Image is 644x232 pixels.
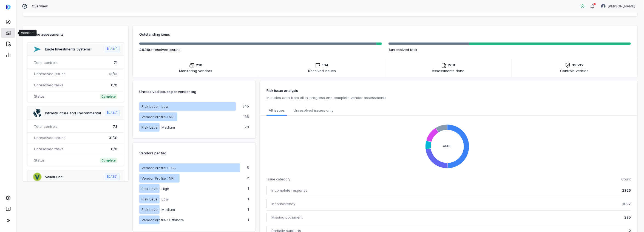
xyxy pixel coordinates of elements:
[141,176,174,181] p: Vendor Profile : NRI
[141,125,175,130] p: Risk Level : Medium
[30,32,122,37] h3: Active assessments
[248,218,249,222] p: 1
[179,68,212,73] span: Monitoring vendors
[139,149,166,157] p: Vendors per tag
[242,104,249,108] p: 345
[248,187,249,190] p: 1
[45,47,91,51] a: Eagle Investments Systems
[21,31,34,35] div: Vendors
[322,63,328,68] span: 104
[448,63,455,68] span: 268
[247,166,249,169] p: 5
[248,208,249,211] p: 1
[271,214,303,220] span: Missing document
[560,68,589,73] span: Controls verified
[271,188,308,193] span: Incomplete response
[139,32,631,37] h3: Outstanding items
[6,4,11,10] img: svg%3e
[139,47,382,52] p: unresolved issue s
[139,47,149,52] span: 4636
[269,107,285,113] span: All issues
[308,68,336,73] span: Resolved issues
[294,107,333,114] span: Unresolved issues only
[271,201,295,206] span: Inconsistency
[141,165,176,171] p: Vendor Profile : TPA
[266,94,631,101] p: Includes data from all in-progress and complete vendor assessments
[622,201,631,206] span: 1097
[45,111,101,115] a: Infrastructure and Environmental
[598,2,639,10] button: Anita Ritter avatar[PERSON_NAME]
[141,104,169,109] p: Risk Level : Low
[388,47,390,52] span: 1
[572,63,584,68] span: 33532
[624,214,631,220] span: 295
[243,115,249,118] p: 136
[443,144,452,148] text: 4688
[601,4,606,9] img: Anita Ritter avatar
[141,114,174,120] p: Vendor Profile : NRI
[32,4,48,9] span: Overview
[141,207,175,212] p: Risk Level : Medium
[45,175,63,179] a: ValidiFI Inc
[621,177,631,182] span: Count
[196,63,202,68] span: 210
[245,125,249,129] p: 73
[608,4,635,9] span: [PERSON_NAME]
[141,186,169,191] p: Risk Level : High
[266,177,291,182] span: Issue category
[139,88,196,95] p: Unresolved issues per vendor tag
[141,217,184,223] p: Vendor Profile : Offshore
[141,196,169,202] p: Risk Level : Low
[388,47,631,52] p: unresolved task
[247,176,249,180] p: 2
[622,188,631,193] span: 2325
[432,68,464,73] span: Assessments done
[248,197,249,201] p: 1
[266,88,631,93] h3: Risk issue analysis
